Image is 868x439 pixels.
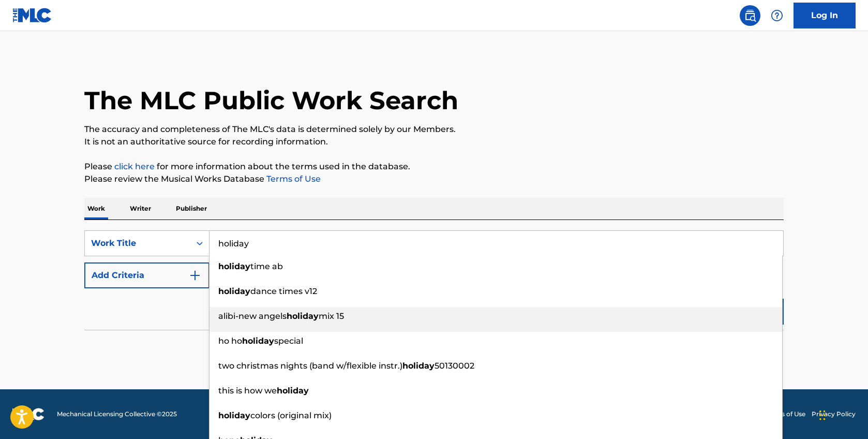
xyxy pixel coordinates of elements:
span: 50130002 [435,361,474,371]
iframe: Chat Widget [816,389,868,439]
img: 9d2ae6d4665cec9f34b9.svg [189,269,201,282]
img: search [744,9,756,22]
strong: holiday [287,311,319,321]
strong: holiday [242,336,274,346]
form: Search Form [84,230,784,330]
span: special [274,336,303,346]
p: Please review the Musical Works Database [84,173,784,185]
strong: holiday [218,286,250,296]
span: mix 15 [319,311,344,321]
span: this is how we [218,386,277,396]
p: Publisher [173,198,210,220]
strong: holiday [402,361,435,371]
span: colors (original mix) [250,411,332,420]
a: Privacy Policy [812,409,856,419]
strong: holiday [218,261,250,271]
span: alibi-new angels [218,311,287,321]
p: The accuracy and completeness of The MLC's data is determined solely by our Members. [84,123,784,136]
div: Drag [819,400,826,431]
p: Work [84,198,108,220]
div: Work Title [91,237,184,250]
p: Please for more information about the terms used in the database. [84,160,784,173]
button: Add Criteria [84,262,209,288]
a: click here [114,162,155,171]
img: logo [12,408,44,420]
a: Terms of Use [264,174,321,184]
span: Mechanical Licensing Collective © 2025 [57,409,177,419]
span: two christmas nights (band w/flexible instr.) [218,361,402,371]
div: Help [767,5,787,26]
span: ho ho [218,336,242,346]
span: dance times v12 [250,286,317,296]
strong: holiday [218,411,250,420]
p: Writer [127,198,154,220]
a: Log In [794,3,856,28]
img: help [771,9,783,22]
h1: The MLC Public Work Search [84,85,458,116]
span: time ab [250,261,283,271]
img: MLC Logo [12,8,52,23]
a: Public Search [740,5,760,26]
p: It is not an authoritative source for recording information. [84,136,784,148]
strong: holiday [277,386,309,396]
